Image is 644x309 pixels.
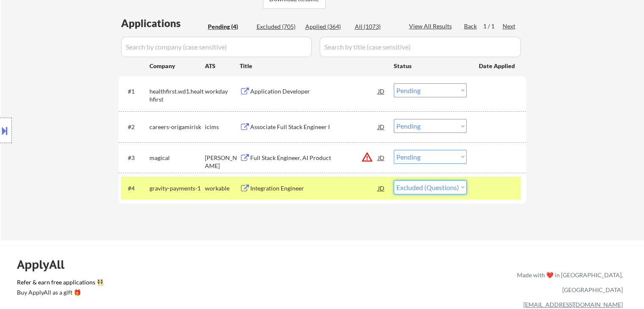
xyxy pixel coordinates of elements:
a: [EMAIL_ADDRESS][DOMAIN_NAME] [523,301,623,308]
div: workable [205,184,240,193]
div: Full Stack Engineer, AI Product [250,154,378,162]
div: Excluded (705) [257,22,299,31]
div: workday [205,87,240,96]
div: [PERSON_NAME] [205,154,240,170]
div: Made with ❤️ in [GEOGRAPHIC_DATA], [GEOGRAPHIC_DATA] [514,268,623,297]
a: Refer & earn free applications 👯‍♀️ [17,279,340,288]
div: All (1073) [355,22,397,31]
div: Applied (364) [305,22,348,31]
div: Company [149,62,205,70]
div: Date Applied [479,62,516,70]
div: Status [394,58,467,73]
a: Buy ApplyAll as a gift 🎁 [17,288,102,299]
div: Buy ApplyAll as a gift 🎁 [17,290,102,295]
div: Integration Engineer [250,184,378,193]
div: Pending (4) [208,22,250,31]
input: Search by company (case sensitive) [121,37,312,57]
div: careers-origamirisk [149,123,205,131]
div: ATS [205,62,240,70]
div: healthfirst.wd1.healthfirst [149,87,205,104]
div: Applications [121,18,205,28]
div: ApplyAll [17,257,74,272]
div: JD [377,180,386,196]
div: JD [377,83,386,99]
div: Next [503,22,516,30]
div: JD [377,150,386,165]
div: Back [464,22,478,30]
div: Application Developer [250,87,378,96]
div: icims [205,123,240,131]
div: gravity-payments-1 [149,184,205,193]
div: JD [377,119,386,134]
button: warning_amber [361,151,373,163]
div: Associate Full Stack Engineer I [250,123,378,131]
div: 1 / 1 [483,22,503,30]
div: magical [149,154,205,162]
div: View All Results [409,22,454,30]
div: Title [240,62,386,70]
input: Search by title (case sensitive) [320,37,521,57]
